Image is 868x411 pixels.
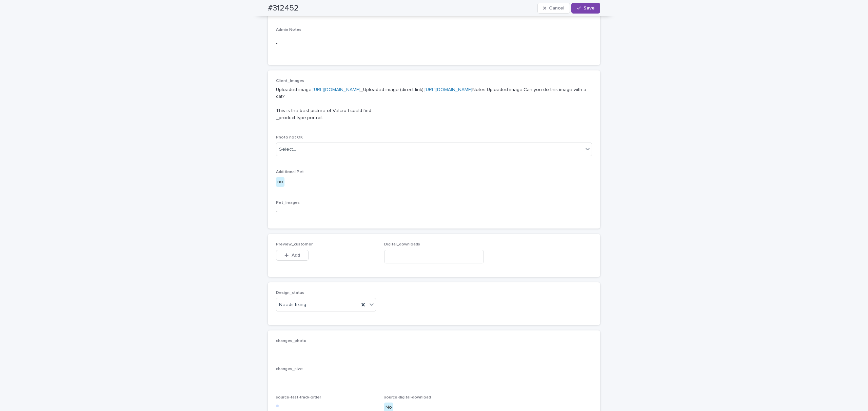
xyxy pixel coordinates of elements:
[425,87,472,92] a: [URL][DOMAIN_NAME]
[279,146,296,153] div: Select...
[276,242,313,246] span: Preview_customer
[276,291,304,295] span: Design_status
[276,250,309,261] button: Add
[276,346,592,353] p: -
[279,301,306,308] span: Needs fixing
[584,6,595,10] span: Save
[292,253,300,258] span: Add
[276,170,304,174] span: Additional Pet
[276,339,307,343] span: changes_photo
[276,28,301,32] span: Admin Notes
[276,40,592,47] p: -
[276,208,592,215] p: -
[313,87,360,92] a: [URL][DOMAIN_NAME]
[276,79,304,83] span: Client_Images
[549,6,564,10] span: Cancel
[384,242,420,246] span: Digital_downloads
[268,3,299,13] h2: #312452
[276,367,303,371] span: changes_size
[537,3,570,14] button: Cancel
[384,395,431,399] span: source-digital-download
[276,374,592,382] p: -
[276,86,592,122] p: Uploaded image: _Uploaded image (direct link): Notes Uploaded image:Can you do this image with a ...
[276,135,303,139] span: Photo not OK
[276,201,300,205] span: Pet_Images
[571,3,600,14] button: Save
[276,395,321,399] span: source-fast-track-order
[276,177,284,187] div: no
